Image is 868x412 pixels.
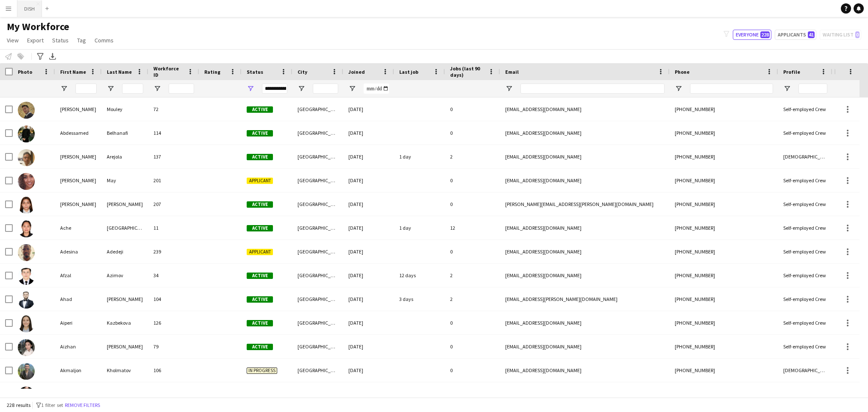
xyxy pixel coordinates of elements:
[445,97,500,121] div: 0
[500,287,670,311] div: [EMAIL_ADDRESS][PERSON_NAME][DOMAIN_NAME]
[3,35,22,46] a: View
[500,264,670,287] div: [EMAIL_ADDRESS][DOMAIN_NAME]
[55,382,102,406] div: Akmalkhon
[18,125,35,142] img: Abdessamed Belhanafi
[55,97,102,121] div: [PERSON_NAME]
[55,359,102,382] div: Akmaljon
[247,273,273,279] span: Active
[500,169,670,192] div: [EMAIL_ADDRESS][DOMAIN_NAME]
[500,97,670,121] div: [EMAIL_ADDRESS][DOMAIN_NAME]
[247,296,273,303] span: Active
[247,201,273,208] span: Active
[500,121,670,145] div: [EMAIL_ADDRESS][DOMAIN_NAME]
[169,84,194,94] input: Workforce ID Filter Input
[55,192,102,216] div: [PERSON_NAME]
[148,240,199,263] div: 239
[778,264,832,287] div: Self-employed Crew
[500,359,670,382] div: [EMAIL_ADDRESS][DOMAIN_NAME]
[343,287,394,311] div: [DATE]
[445,216,500,239] div: 12
[500,145,670,168] div: [EMAIL_ADDRESS][DOMAIN_NAME]
[52,36,69,44] span: Status
[832,335,868,358] div: 32
[343,97,394,121] div: [DATE]
[107,69,132,75] span: Last Name
[41,402,63,408] span: 1 filter set
[670,216,778,239] div: [PHONE_NUMBER]
[247,178,273,184] span: Applicant
[148,335,199,358] div: 79
[18,220,35,237] img: Ache Toledo
[343,145,394,168] div: [DATE]
[505,69,519,75] span: Email
[292,382,343,406] div: [GEOGRAPHIC_DATA]
[18,268,35,285] img: Afzal Azimov
[77,36,86,44] span: Tag
[445,335,500,358] div: 0
[348,69,365,75] span: Joined
[832,121,868,145] div: 33
[399,69,418,75] span: Last job
[343,359,394,382] div: [DATE]
[55,335,102,358] div: Aizhan
[364,84,389,94] input: Joined Filter Input
[690,84,773,94] input: Phone Filter Input
[343,335,394,358] div: [DATE]
[520,84,665,94] input: Email Filter Input
[778,169,832,192] div: Self-employed Crew
[445,121,500,145] div: 0
[778,335,832,358] div: Self-employed Crew
[832,264,868,287] div: 29
[808,31,815,38] span: 41
[500,192,670,216] div: [PERSON_NAME][EMAIL_ADDRESS][PERSON_NAME][DOMAIN_NAME]
[832,97,868,121] div: 29
[247,367,277,374] span: In progress
[18,69,32,75] span: Photo
[148,382,199,406] div: 176
[783,69,800,75] span: Profile
[102,359,148,382] div: Kholmatov
[778,145,832,168] div: [DEMOGRAPHIC_DATA] Employees
[670,311,778,334] div: [PHONE_NUMBER]
[49,35,72,46] a: Status
[832,359,868,382] div: 29
[91,35,117,46] a: Comms
[148,145,199,168] div: 137
[832,169,868,192] div: 37
[148,192,199,216] div: 207
[832,382,868,406] div: 24
[500,335,670,358] div: [EMAIL_ADDRESS][DOMAIN_NAME]
[74,35,89,46] a: Tag
[148,169,199,192] div: 201
[292,311,343,334] div: [GEOGRAPHIC_DATA]
[292,335,343,358] div: [GEOGRAPHIC_DATA]
[292,240,343,263] div: [GEOGRAPHIC_DATA]
[18,244,35,261] img: Adesina Adedeji
[343,240,394,263] div: [DATE]
[102,169,148,192] div: May
[775,30,816,40] button: Applicants41
[55,145,102,168] div: [PERSON_NAME]
[102,382,148,406] div: [PERSON_NAME]
[670,192,778,216] div: [PHONE_NUMBER]
[445,287,500,311] div: 2
[17,0,42,17] button: DISH
[670,169,778,192] div: [PHONE_NUMBER]
[292,145,343,168] div: [GEOGRAPHIC_DATA]
[500,311,670,334] div: [EMAIL_ADDRESS][DOMAIN_NAME]
[60,69,86,75] span: First Name
[18,197,35,214] img: Abigail Pelayo
[148,287,199,311] div: 104
[292,97,343,121] div: [GEOGRAPHIC_DATA]
[670,382,778,406] div: [PHONE_NUMBER]
[148,311,199,334] div: 126
[247,130,273,136] span: Active
[18,173,35,190] img: Abigail May
[148,264,199,287] div: 34
[343,216,394,239] div: [DATE]
[292,121,343,145] div: [GEOGRAPHIC_DATA]
[343,192,394,216] div: [DATE]
[343,382,394,406] div: [DATE]
[102,97,148,121] div: Mouley
[670,335,778,358] div: [PHONE_NUMBER]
